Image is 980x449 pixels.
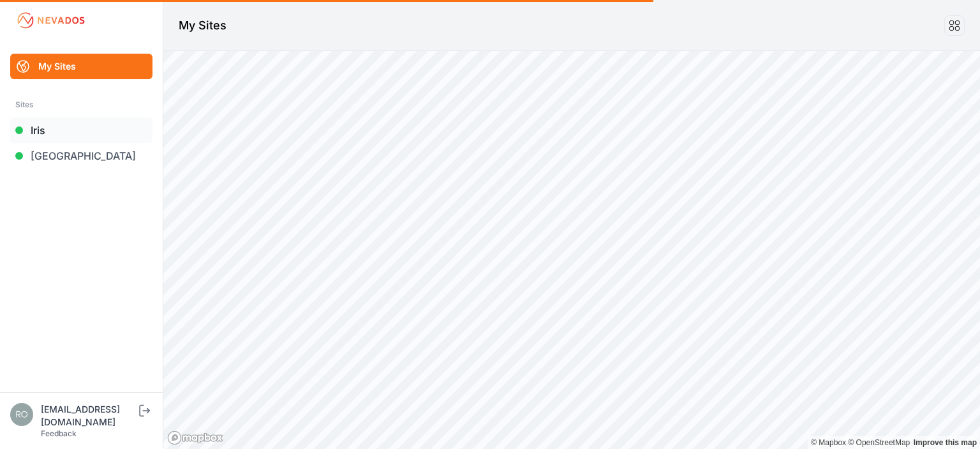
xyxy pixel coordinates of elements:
div: [EMAIL_ADDRESS][DOMAIN_NAME] [41,403,137,429]
canvas: Map [163,51,980,449]
a: Mapbox logo [167,430,223,445]
a: Iris [10,118,152,143]
a: OpenStreetMap [848,438,910,447]
a: My Sites [10,54,152,79]
a: Feedback [41,429,77,438]
a: Mapbox [811,438,846,447]
img: rono@prim.com [10,403,33,426]
a: Map feedback [914,438,977,447]
div: Sites [15,97,147,112]
a: [GEOGRAPHIC_DATA] [10,143,152,169]
img: Nevados [15,10,87,31]
h1: My Sites [179,17,226,34]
